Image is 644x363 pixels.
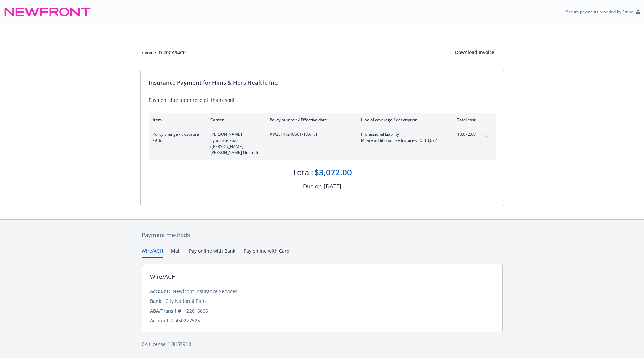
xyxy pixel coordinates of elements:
button: Download Invoice [445,46,504,59]
button: Pay online with Bank [189,247,235,258]
button: Pay online with Card [244,247,290,258]
p: Secure payments provided by Stripe [566,9,633,15]
div: Policy change - Exposure - Add[PERSON_NAME] Syndicate 2623 ([PERSON_NAME] [PERSON_NAME] Limited)#... [149,127,496,160]
div: 122016066 [184,307,208,314]
div: [DATE] [324,182,341,191]
span: $3,072.00 [450,131,476,137]
span: Policy change - Exposure - Add [153,131,200,144]
div: Account # [150,317,173,324]
div: Download Invoice [445,46,504,59]
span: #W28F41240601 - [DATE] [270,131,350,137]
div: Wire/ACH [150,272,176,281]
div: CA License # 0H55918 [142,340,503,348]
div: Total: [292,167,313,178]
span: [PERSON_NAME] Syndicate 2623 ([PERSON_NAME] [PERSON_NAME] Limited) [210,131,259,156]
div: Account: [150,288,170,295]
span: Professional Liability [361,131,440,137]
div: $3,072.00 [314,167,352,178]
button: Mail [171,247,181,258]
div: Invoice ID: 20CA94C0 [140,49,186,56]
span: Professional LiabilityMcare additional Fee Invoice-CRC $3,072 [361,131,440,144]
span: Mcare additional Fee Invoice-CRC $3,072 [361,137,440,144]
div: Insurance Payment for Hims & Hers Health, Inc. [149,78,496,87]
div: Carrier [210,117,259,123]
div: Payment methods [142,231,503,239]
div: Bank: [150,297,163,305]
button: expand content [481,131,492,142]
div: ABA/Transit # [150,307,181,314]
div: Due on [303,182,322,191]
div: Policy number / Effective date [270,117,350,123]
div: Newfront Insurance Services [173,288,237,295]
div: Line of coverage / description [361,117,440,123]
div: Item [153,117,200,123]
div: Payment due upon receipt, thank you! [149,96,496,104]
button: Wire/ACH [142,247,163,258]
div: Total cost [450,117,476,123]
div: City National Bank [165,297,207,305]
div: 450277525 [176,317,200,324]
